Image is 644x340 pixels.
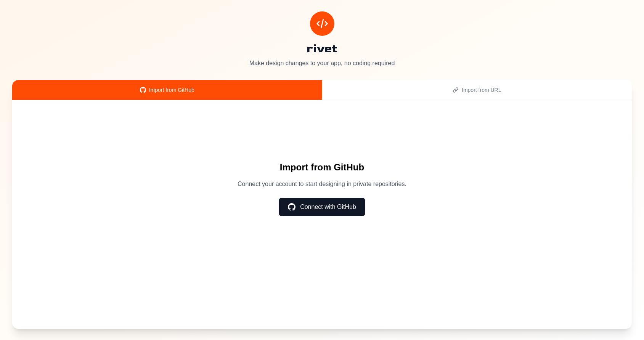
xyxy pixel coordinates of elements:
p: Make design changes to your app, no coding required [12,59,632,68]
div: Import from URL [331,86,623,94]
button: Connect with GitHub [279,198,365,216]
div: Import from GitHub [21,86,313,94]
p: Connect your account to start designing in private repositories. [238,180,406,189]
h2: Import from GitHub [238,161,406,173]
h1: rivet [12,42,632,56]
